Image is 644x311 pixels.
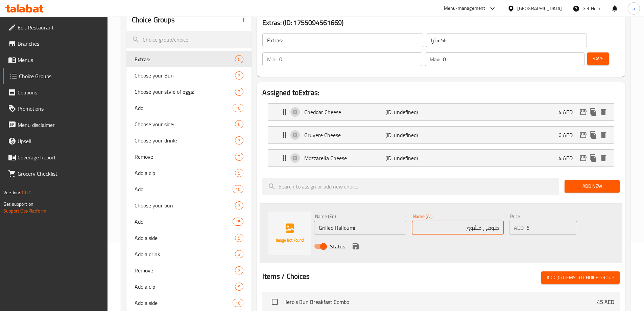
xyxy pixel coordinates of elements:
span: Status [330,242,345,250]
div: Add a side9 [126,230,252,246]
span: 9 [235,235,243,241]
input: Please enter price [526,221,577,235]
span: Add a side [135,234,235,242]
div: Remove2 [126,262,252,279]
div: Choices [235,55,243,63]
span: 3 [235,89,243,95]
div: Add a dip9 [126,279,252,295]
p: 6 AED [558,131,578,139]
p: 4 AED [558,154,578,162]
a: Menu disclaimer [3,117,108,133]
button: delete [598,153,609,163]
div: Choose your style of eggs:3 [126,84,252,100]
span: 2 [235,202,243,209]
p: 4 AED [558,108,578,116]
div: Menu-management [444,4,485,13]
span: Add a dip [135,169,235,177]
input: Enter name Ar [412,221,504,235]
p: Min: [267,55,277,63]
div: Choices [233,218,243,226]
button: duplicate [588,153,598,163]
input: search [126,31,252,48]
a: Promotions [3,101,108,117]
span: Select choice [268,295,282,309]
span: Get support on: [3,200,34,208]
li: Expand [262,124,620,147]
button: duplicate [588,107,598,117]
div: Choices [235,169,243,177]
button: save [351,241,361,251]
p: (ID: undefined) [385,131,439,139]
p: Cheddar Cheese [304,108,385,116]
span: Extras: [135,55,235,63]
span: Choice Groups [19,72,102,80]
span: 10 [233,186,243,193]
span: Remove [135,153,235,161]
span: 9 [235,284,243,290]
span: 3 [235,251,243,258]
span: Add (0) items to choice group [547,273,614,282]
a: Coupons [3,84,108,101]
span: Hero's Bun Breakfast Combo [283,298,597,306]
span: 0 [235,56,243,63]
button: duplicate [588,130,598,140]
p: (ID: undefined) [385,154,439,162]
div: Choices [233,185,243,193]
div: Choose your bun2 [126,197,252,214]
div: Choose your Bun2 [126,67,252,84]
span: Add [135,104,233,112]
a: Coverage Report [3,149,108,165]
div: [GEOGRAPHIC_DATA] [517,5,562,12]
button: edit [578,130,588,140]
button: Save [587,52,609,65]
a: Upsell [3,133,108,149]
span: 9 [235,170,243,176]
div: Choose your drink:3 [126,132,252,149]
div: Extras:0 [126,51,252,67]
a: Edit Restaurant [3,19,108,36]
span: Version: [3,188,20,197]
div: Add a drink3 [126,246,252,262]
div: Expand [268,127,614,143]
span: Choose your style of eggs: [135,88,235,96]
span: Branches [18,40,102,48]
div: Add15 [126,214,252,230]
div: Choices [235,71,243,80]
div: Choices [233,104,243,112]
a: Branches [3,36,108,52]
span: Remove [135,266,235,274]
span: 2 [235,267,243,274]
span: Menu disclaimer [18,121,102,129]
button: delete [598,107,609,117]
p: 45 AED [597,298,614,306]
span: Add [135,185,233,193]
a: Menus [3,52,108,68]
div: Add a side10 [126,295,252,311]
span: Promotions [18,105,102,113]
li: Expand [262,101,620,124]
a: Choice Groups [3,68,108,84]
span: Choose your drink: [135,136,235,145]
span: Add a side [135,299,233,307]
h2: Items / Choices [262,271,310,282]
span: 2 [235,72,243,79]
span: Choose your bun [135,201,235,209]
button: edit [578,107,588,117]
p: Mozzarella Cheese [304,154,385,162]
h2: Assigned to Extras: [262,88,620,98]
div: Expand [268,104,614,120]
span: Choose your Bun [135,71,235,80]
button: Add New [565,180,620,193]
span: 3 [235,137,243,144]
span: 6 [235,121,243,128]
input: search [262,178,559,195]
span: 1.0.0 [21,188,31,197]
span: 2 [235,154,243,160]
span: Menus [18,56,102,64]
div: Choices [235,234,243,242]
button: delete [598,130,609,140]
div: Choices [235,266,243,274]
span: Upsell [18,137,102,145]
li: Expand [262,147,620,170]
span: 10 [233,105,243,111]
